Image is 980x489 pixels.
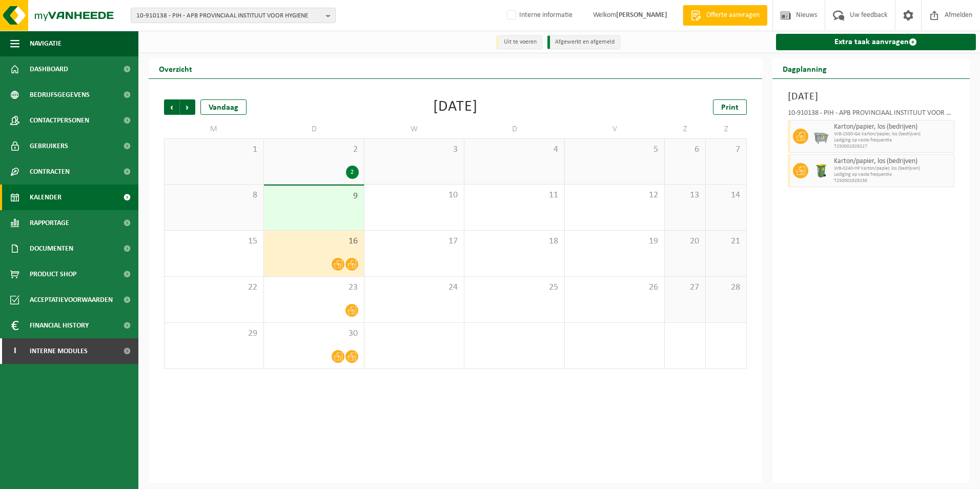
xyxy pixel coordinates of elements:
[30,185,62,210] span: Kalender
[433,99,478,115] div: [DATE]
[813,129,829,144] img: WB-2500-GAL-GY-01
[670,236,700,247] span: 20
[370,190,459,201] span: 10
[834,166,952,172] span: WB-0240-HP karton/papier, los (bedrijven)
[670,190,700,201] span: 13
[469,236,559,247] span: 18
[149,58,202,78] h2: Overzicht
[269,191,358,202] span: 9
[711,236,741,247] span: 21
[706,120,747,138] td: Z
[170,236,258,247] span: 15
[30,210,69,236] span: Rapportage
[136,8,322,24] span: 10-910138 - PIH - APB PROVINCIAAL INSTITUUT VOOR HYGIENE
[264,120,364,138] td: D
[469,190,559,201] span: 11
[30,261,76,287] span: Product Shop
[683,5,767,26] a: Offerte aanvragen
[776,34,976,50] a: Extra taak aanvragen
[711,190,741,201] span: 14
[269,328,358,339] span: 30
[269,236,358,247] span: 16
[346,166,359,179] div: 2
[713,99,747,115] a: Print
[721,104,739,112] span: Print
[30,236,73,261] span: Documenten
[469,282,559,293] span: 25
[834,172,952,178] span: Lediging op vaste frequentie
[711,144,741,155] span: 7
[834,123,952,131] span: Karton/papier, los (bedrijven)
[170,144,258,155] span: 1
[464,120,564,138] td: D
[164,120,264,138] td: M
[570,144,659,155] span: 5
[616,11,667,19] strong: [PERSON_NAME]
[364,120,464,138] td: W
[834,137,952,144] span: Lediging op vaste frequentie
[30,338,88,364] span: Interne modules
[30,133,68,159] span: Gebruikers
[164,99,179,115] span: Vorige
[704,10,762,21] span: Offerte aanvragen
[834,144,952,150] span: T250001929227
[496,35,542,49] li: Uit te voeren
[834,157,952,166] span: Karton/papier, los (bedrijven)
[370,236,459,247] span: 17
[370,144,459,155] span: 3
[547,35,620,49] li: Afgewerkt en afgemeld
[772,58,837,78] h2: Dagplanning
[170,282,258,293] span: 22
[570,236,659,247] span: 19
[505,8,573,23] label: Interne informatie
[30,287,113,313] span: Acceptatievoorwaarden
[30,159,70,185] span: Contracten
[30,108,89,133] span: Contactpersonen
[30,56,68,82] span: Dashboard
[565,120,665,138] td: V
[269,144,358,155] span: 2
[670,282,700,293] span: 27
[269,282,358,293] span: 23
[30,313,89,338] span: Financial History
[570,282,659,293] span: 26
[570,190,659,201] span: 12
[469,144,559,155] span: 4
[170,328,258,339] span: 29
[200,99,247,115] div: Vandaag
[10,338,19,364] span: I
[30,31,62,56] span: Navigatie
[180,99,195,115] span: Volgende
[834,131,952,137] span: WB-2500-GA karton/papier, los (bedrijven)
[170,190,258,201] span: 8
[788,110,955,120] div: 10-910138 - PIH - APB PROVINCIAAL INSTITUUT VOOR HYGIENE - [GEOGRAPHIC_DATA]
[131,8,336,23] button: 10-910138 - PIH - APB PROVINCIAAL INSTITUUT VOOR HYGIENE
[370,282,459,293] span: 24
[711,282,741,293] span: 28
[665,120,706,138] td: Z
[834,178,952,184] span: T250001929236
[670,144,700,155] span: 6
[788,89,955,105] h3: [DATE]
[30,82,90,108] span: Bedrijfsgegevens
[813,163,829,178] img: WB-0240-HPE-GN-50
